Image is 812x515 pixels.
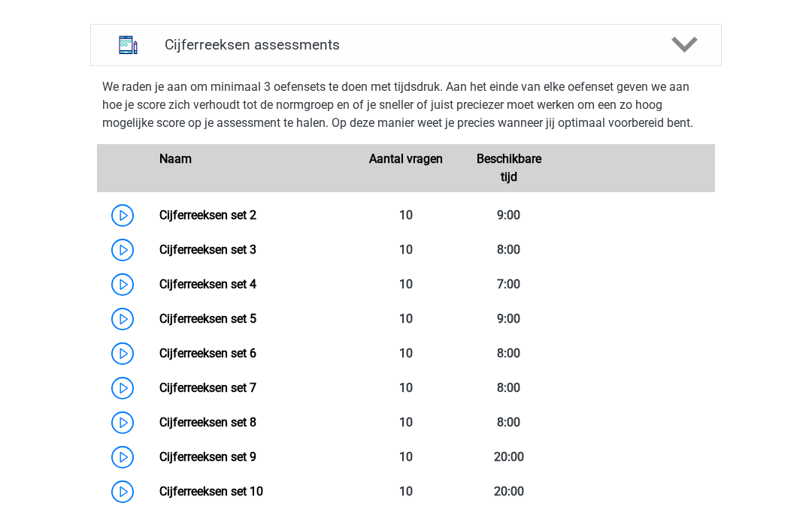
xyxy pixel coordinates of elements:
[457,150,560,186] div: Beschikbare tijd
[159,242,256,257] a: Cijferreeksen set 3
[354,150,457,186] div: Aantal vragen
[159,415,256,429] a: Cijferreeksen set 8
[159,346,256,360] a: Cijferreeksen set 6
[84,24,728,66] a: assessments Cijferreeksen assessments
[159,312,256,326] a: Cijferreeksen set 5
[148,150,354,186] div: Naam
[102,78,710,132] p: We raden je aan om minimaal 3 oefensets te doen met tijdsdruk. Aan het einde van elke oefenset ge...
[165,36,647,53] h4: Cijferreeksen assessments
[159,208,256,222] a: Cijferreeksen set 2
[109,26,147,64] img: cijferreeksen assessments
[159,450,256,464] a: Cijferreeksen set 9
[159,381,256,395] a: Cijferreeksen set 7
[159,277,256,291] a: Cijferreeksen set 4
[159,484,263,498] a: Cijferreeksen set 10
